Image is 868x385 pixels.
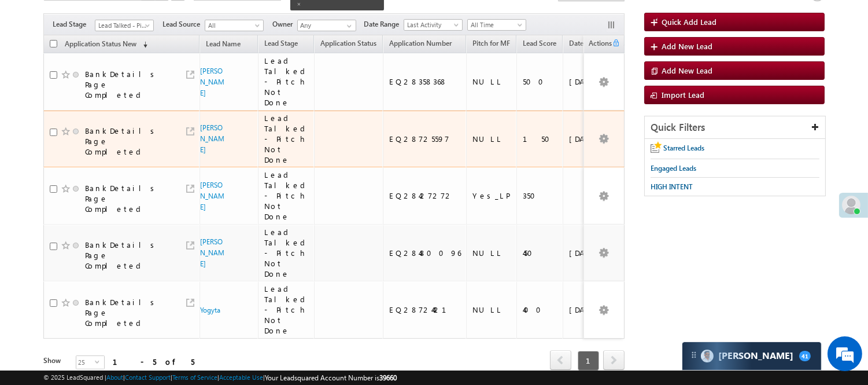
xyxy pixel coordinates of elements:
[550,350,571,370] span: prev
[15,107,211,291] textarea: Type your message and hit 'Enter'
[297,20,356,31] input: Type to Search
[523,190,557,201] div: 350
[272,19,297,30] span: Owner
[578,351,599,371] span: 1
[190,6,217,34] div: Minimize live chat window
[85,297,172,328] div: BankDetails Page Completed
[95,359,104,364] span: select
[95,20,150,31] span: Lead Talked - Pitch Not Done
[468,20,523,30] span: All Time
[389,248,461,258] div: EQ28480096
[584,37,612,52] span: Actions
[264,113,309,165] div: Lead Talked - Pitch Not Done
[651,164,696,173] span: Engaged Leads
[85,240,172,271] div: BankDetails Page Completed
[200,123,224,154] a: [PERSON_NAME]
[53,19,95,30] span: Lead Stage
[662,65,712,75] span: Add New Lead
[467,37,516,52] a: Pitch for MF
[200,181,224,211] a: [PERSON_NAME]
[472,134,511,144] div: NULL
[523,39,556,47] span: Lead Score
[404,19,463,31] a: Last Activity
[200,38,246,53] a: Lead Name
[85,69,172,100] div: BankDetails Page Completed
[663,144,704,152] span: Starred Leads
[799,351,811,361] span: 41
[389,134,461,144] div: EQ28725597
[467,19,526,31] a: All Time
[603,351,625,370] a: next
[523,305,557,315] div: 400
[106,373,123,381] a: About
[85,183,172,214] div: BankDetails Page Completed
[162,19,205,30] span: Lead Source
[219,373,263,381] a: Acceptable Use
[157,300,210,316] em: Start Chat
[569,39,608,47] span: Date of Birth
[404,20,459,30] span: Last Activity
[50,40,57,47] input: Check all records
[603,350,625,370] span: next
[315,37,382,52] a: Application Status
[389,76,461,87] div: EQ28358368
[43,372,397,383] span: © 2025 LeadSquared | | | | |
[264,56,309,108] div: Lead Talked - Pitch Not Done
[472,248,511,258] div: NULL
[43,355,67,366] div: Show
[383,37,457,52] a: Application Number
[205,20,260,31] span: All
[264,227,309,279] div: Lead Talked - Pitch Not Done
[645,116,825,139] div: Quick Filters
[59,37,153,52] a: Application Status New (sorted descending)
[113,355,194,368] div: 1 - 5 of 5
[258,37,304,52] a: Lead Stage
[85,126,172,157] div: BankDetails Page Completed
[569,248,609,258] div: [DATE]
[364,19,404,30] span: Date Range
[389,39,452,47] span: Application Number
[523,134,557,144] div: 150
[563,37,614,52] a: Date of Birth
[472,76,511,87] div: NULL
[65,39,136,48] span: Application Status New
[264,39,298,47] span: Lead Stage
[472,305,511,315] div: NULL
[682,342,822,371] div: carter-dragCarter[PERSON_NAME]41
[20,61,49,76] img: d_60004797649_company_0_60004797649
[689,350,699,360] img: carter-drag
[200,237,224,268] a: [PERSON_NAME]
[76,356,95,369] span: 25
[651,182,693,191] span: HIGH INTENT
[60,61,194,76] div: Chat with us now
[389,190,461,201] div: EQ28427272
[200,306,220,314] a: Yogyta
[523,248,557,258] div: 450
[125,373,171,381] a: Contact Support
[569,305,609,315] div: [DATE]
[472,39,510,47] span: Pitch for MF
[320,39,376,47] span: Application Status
[389,305,461,315] div: EQ28724421
[472,190,511,201] div: Yes_LP
[662,17,716,27] span: Quick Add Lead
[379,373,397,382] span: 39660
[264,170,309,222] div: Lead Talked - Pitch Not Done
[517,37,562,52] a: Lead Score
[264,284,309,336] div: Lead Talked - Pitch Not Done
[341,20,355,32] a: Show All Items
[550,351,571,370] a: prev
[523,76,557,87] div: 500
[138,40,147,49] span: (sorted descending)
[172,373,217,381] a: Terms of Service
[662,90,704,100] span: Import Lead
[569,76,609,87] div: [DATE]
[95,20,154,31] a: Lead Talked - Pitch Not Done
[569,134,609,144] div: [DATE]
[200,67,224,97] a: [PERSON_NAME]
[662,41,712,51] span: Add New Lead
[265,373,397,382] span: Your Leadsquared Account Number is
[205,20,264,31] a: All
